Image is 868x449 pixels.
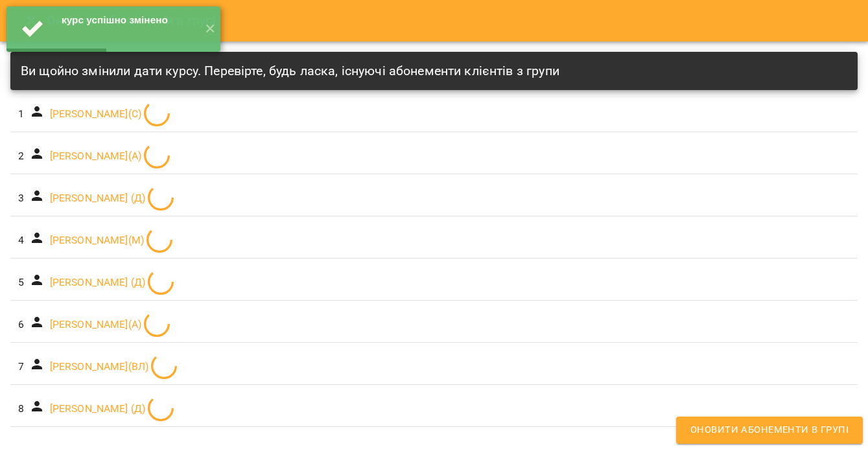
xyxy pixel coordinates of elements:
a: [PERSON_NAME] (Д) [50,402,146,415]
a: [PERSON_NAME](ВЛ) [50,360,149,373]
button: Оновити абонементи в групі [676,417,863,444]
a: [PERSON_NAME](А) [50,150,141,162]
div: 6 [16,314,27,335]
div: 3 [16,188,27,209]
span: Оновити абонементи в групі [690,422,849,439]
div: 5 [16,272,27,293]
div: 8 [16,398,27,419]
a: [PERSON_NAME](А) [50,318,141,330]
a: [PERSON_NAME] (Д) [50,192,146,204]
div: 4 [16,230,27,251]
div: 2 [16,146,27,167]
div: 7 [16,356,27,377]
a: [PERSON_NAME] (Д) [50,276,146,288]
h6: Ви щойно змінили дати курсу. Перевірте, будь ласка, існуючі абонементи клієнтів з групи [21,61,559,81]
a: [PERSON_NAME](С) [50,108,141,120]
div: курс успішно змінено [62,13,194,27]
div: 1 [16,104,27,124]
h6: Оновити абонементи в групі [47,10,852,30]
a: [PERSON_NAME](М) [50,234,144,246]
